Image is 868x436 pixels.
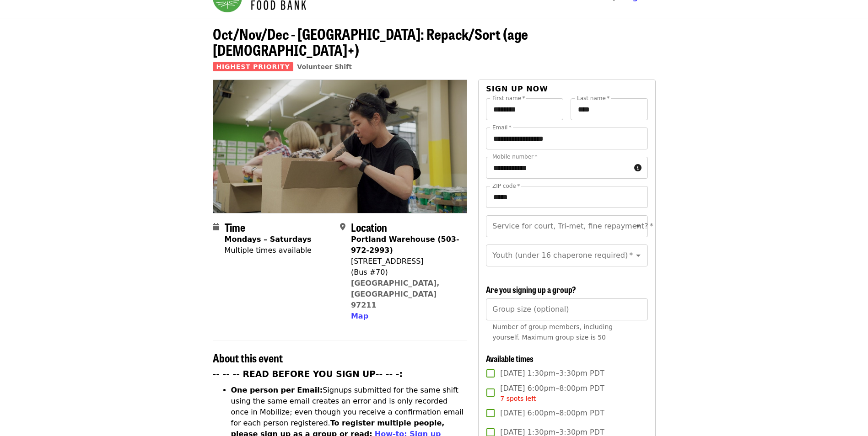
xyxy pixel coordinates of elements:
label: First name [492,96,525,101]
input: Email [486,128,647,149]
input: Mobile number [486,157,630,179]
span: Available times [486,352,534,364]
span: About this event [213,350,283,366]
span: Oct/Nov/Dec - [GEOGRAPHIC_DATA]: Repack/Sort (age [DEMOGRAPHIC_DATA]+) [213,23,528,60]
strong: Mondays – Saturdays [225,235,312,244]
span: 7 spots left [500,395,536,402]
button: Open [632,249,645,262]
span: Highest Priority [213,62,294,71]
strong: One person per Email: [231,386,323,394]
div: Multiple times available [225,245,312,256]
label: Last name [577,96,609,101]
img: Oct/Nov/Dec - Portland: Repack/Sort (age 8+) organized by Oregon Food Bank [213,80,467,213]
div: [STREET_ADDRESS] [351,256,460,267]
span: Are you signing up a group? [486,283,576,295]
span: Time [225,219,245,235]
label: Mobile number [492,154,537,160]
label: ZIP code [492,183,520,189]
a: [GEOGRAPHIC_DATA], [GEOGRAPHIC_DATA] 97211 [351,279,440,309]
i: calendar icon [213,223,219,231]
div: (Bus #70) [351,267,460,278]
a: Volunteer Shift [297,63,352,70]
button: Open [632,220,645,233]
i: circle-info icon [634,164,642,172]
span: Map [351,312,368,320]
span: [DATE] 6:00pm–8:00pm PDT [500,408,604,419]
input: ZIP code [486,186,647,208]
button: Map [351,311,368,322]
span: Location [351,219,387,235]
strong: -- -- -- READ BEFORE YOU SIGN UP-- -- -: [213,369,403,379]
input: First name [486,98,563,120]
span: [DATE] 1:30pm–3:30pm PDT [500,368,604,379]
span: [DATE] 6:00pm–8:00pm PDT [500,383,604,404]
label: Email [492,125,512,130]
input: Last name [571,98,648,120]
span: Sign up now [486,85,548,93]
input: [object Object] [486,298,647,320]
strong: Portland Warehouse (503-972-2993) [351,235,459,255]
span: Number of group members, including yourself. Maximum group size is 50 [492,323,613,341]
i: map-marker-alt icon [340,223,345,231]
